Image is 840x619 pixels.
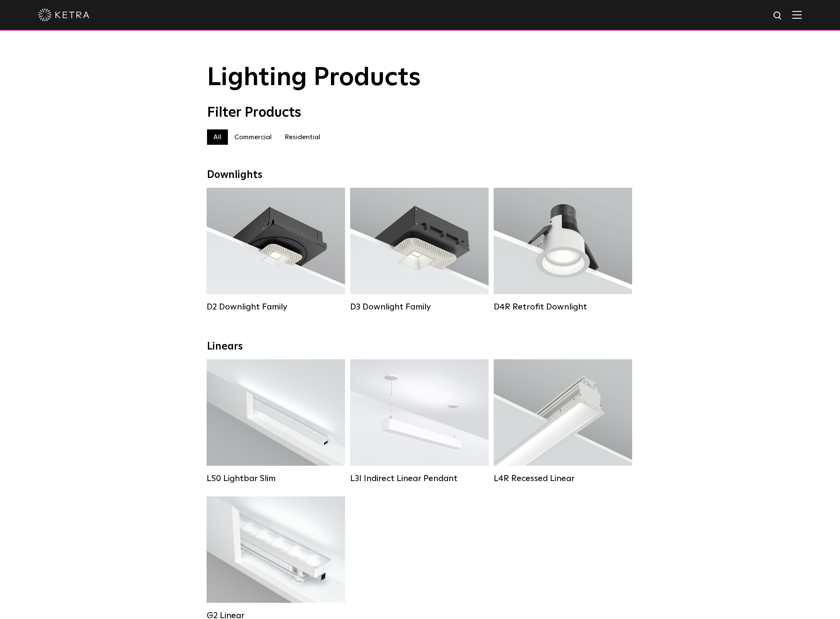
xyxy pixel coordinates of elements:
a: D2 Downlight Family Lumen Output:1200Colors:White / Black / Gloss Black / Silver / Bronze / Silve... [207,188,345,312]
a: L4R Recessed Linear Lumen Output:400 / 600 / 800 / 1000Colors:White / BlackControl:Lutron Clear C... [494,359,632,484]
span: Lighting Products [207,65,421,91]
a: D4R Retrofit Downlight Lumen Output:800Colors:White / BlackBeam Angles:15° / 25° / 40° / 60°Watta... [494,188,632,312]
div: L3I Indirect Linear Pendant [350,473,489,484]
img: search icon [773,11,783,21]
div: D4R Retrofit Downlight [494,302,632,312]
a: D3 Downlight Family Lumen Output:700 / 900 / 1100Colors:White / Black / Silver / Bronze / Paintab... [350,188,489,312]
label: All [207,129,228,145]
div: Linears [207,341,633,353]
div: D2 Downlight Family [207,302,345,312]
div: Downlights [207,169,633,181]
div: Filter Products [207,105,633,121]
img: Hamburger%20Nav.svg [792,11,802,19]
div: L4R Recessed Linear [494,473,632,484]
div: D3 Downlight Family [350,302,489,312]
div: LS0 Lightbar Slim [207,473,345,484]
a: L3I Indirect Linear Pendant Lumen Output:400 / 600 / 800 / 1000Housing Colors:White / BlackContro... [350,359,489,484]
label: Residential [278,129,327,145]
label: Commercial [228,129,278,145]
img: ketra-logo-2019-white [38,9,89,21]
a: LS0 Lightbar Slim Lumen Output:200 / 350Colors:White / BlackControl:X96 Controller [207,359,345,484]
